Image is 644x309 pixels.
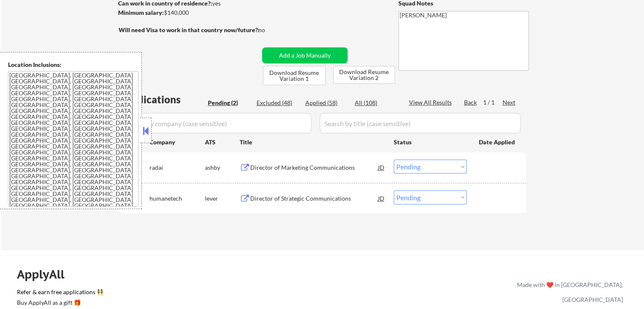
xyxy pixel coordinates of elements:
div: Date Applied [479,138,516,146]
div: Location Inclusions: [8,61,138,69]
div: $140,000 [118,8,259,17]
div: Applied (58) [305,99,348,107]
div: Company [149,138,205,146]
div: All (108) [355,99,397,107]
a: Buy ApplyAll as a gift 🎁 [17,298,102,309]
input: Search by title (case sensitive) [320,113,521,133]
div: Excluded (48) [257,99,299,107]
div: Applications [121,94,205,105]
div: lever [205,194,240,203]
div: Title [240,138,386,146]
div: radai [149,163,205,172]
button: Download Resume Variation 1 [263,66,326,85]
div: ATS [205,138,240,146]
strong: Will need Visa to work in that country now/future?: [119,26,260,33]
div: no [258,26,282,34]
div: Next [503,98,516,107]
div: Pending (2) [208,99,250,107]
div: JD [377,160,386,175]
div: Status [394,134,467,149]
div: View All Results [409,98,454,107]
div: ApplyAll [17,267,74,281]
div: ashby [205,163,240,172]
strong: Minimum salary: [118,9,164,16]
div: humanetech [149,194,205,203]
div: Back [464,98,478,107]
div: Made with ❤️ in [GEOGRAPHIC_DATA], [GEOGRAPHIC_DATA] [514,277,623,307]
input: Search by company (case sensitive) [121,113,312,133]
div: 1 / 1 [483,98,503,107]
div: Director of Marketing Communications [250,163,378,172]
div: Buy ApplyAll as a gift 🎁 [17,300,102,306]
div: Director of Strategic Communications [250,194,378,203]
button: Download Resume Variation 2 [333,66,395,84]
a: Refer & earn free applications 👯‍♀️ [17,289,340,298]
div: JD [377,190,386,206]
button: Add a Job Manually [262,47,348,63]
